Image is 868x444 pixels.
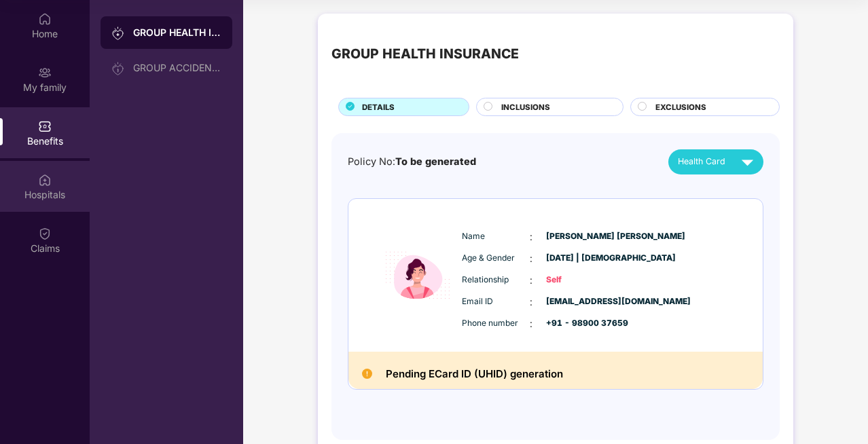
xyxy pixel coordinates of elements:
[377,219,458,331] img: icon
[668,149,763,174] button: Health Card
[111,26,125,40] img: svg+xml;base64,PHN2ZyB3aWR0aD0iMjAiIGhlaWdodD0iMjAiIHZpZXdCb3g9IjAgMCAyMCAyMCIgZmlsbD0ibm9uZSIgeG...
[133,62,221,73] div: GROUP ACCIDENTAL INSURANCE
[462,252,530,265] span: Age & Gender
[530,295,532,310] span: :
[362,369,372,379] img: Pending
[462,317,530,330] span: Phone number
[38,12,52,26] img: svg+xml;base64,PHN2ZyBpZD0iSG9tZSIgeG1sbnM9Imh0dHA6Ly93d3cudzMub3JnLzIwMDAvc3ZnIiB3aWR0aD0iMjAiIG...
[530,251,532,266] span: :
[133,26,221,39] div: GROUP HEALTH INSURANCE
[546,317,614,330] span: +91 - 98900 37659
[655,101,706,113] span: EXCLUSIONS
[111,62,125,75] img: svg+xml;base64,PHN2ZyB3aWR0aD0iMjAiIGhlaWdodD0iMjAiIHZpZXdCb3g9IjAgMCAyMCAyMCIgZmlsbD0ibm9uZSIgeG...
[546,295,614,308] span: [EMAIL_ADDRESS][DOMAIN_NAME]
[38,173,52,187] img: svg+xml;base64,PHN2ZyBpZD0iSG9zcGl0YWxzIiB4bWxucz0iaHR0cDovL3d3dy53My5vcmcvMjAwMC9zdmciIHdpZHRoPS...
[362,101,395,113] span: DETAILS
[462,274,530,286] span: Relationship
[546,230,614,243] span: [PERSON_NAME] [PERSON_NAME]
[395,155,476,167] span: To be generated
[38,119,52,133] img: svg+xml;base64,PHN2ZyBpZD0iQmVuZWZpdHMiIHhtbG5zPSJodHRwOi8vd3d3LnczLm9yZy8yMDAwL3N2ZyIgd2lkdGg9Ij...
[530,229,532,244] span: :
[462,295,530,308] span: Email ID
[501,101,550,113] span: INCLUSIONS
[348,154,476,170] div: Policy No:
[678,155,725,168] span: Health Card
[462,230,530,243] span: Name
[331,43,519,64] div: GROUP HEALTH INSURANCE
[546,252,614,265] span: [DATE] | [DEMOGRAPHIC_DATA]
[736,150,759,174] img: svg+xml;base64,PHN2ZyB4bWxucz0iaHR0cDovL3d3dy53My5vcmcvMjAwMC9zdmciIHZpZXdCb3g9IjAgMCAyNCAyNCIgd2...
[530,316,532,331] span: :
[386,365,563,383] h2: Pending ECard ID (UHID) generation
[530,273,532,288] span: :
[38,227,52,240] img: svg+xml;base64,PHN2ZyBpZD0iQ2xhaW0iIHhtbG5zPSJodHRwOi8vd3d3LnczLm9yZy8yMDAwL3N2ZyIgd2lkdGg9IjIwIi...
[546,274,614,286] span: Self
[38,66,52,79] img: svg+xml;base64,PHN2ZyB3aWR0aD0iMjAiIGhlaWdodD0iMjAiIHZpZXdCb3g9IjAgMCAyMCAyMCIgZmlsbD0ibm9uZSIgeG...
